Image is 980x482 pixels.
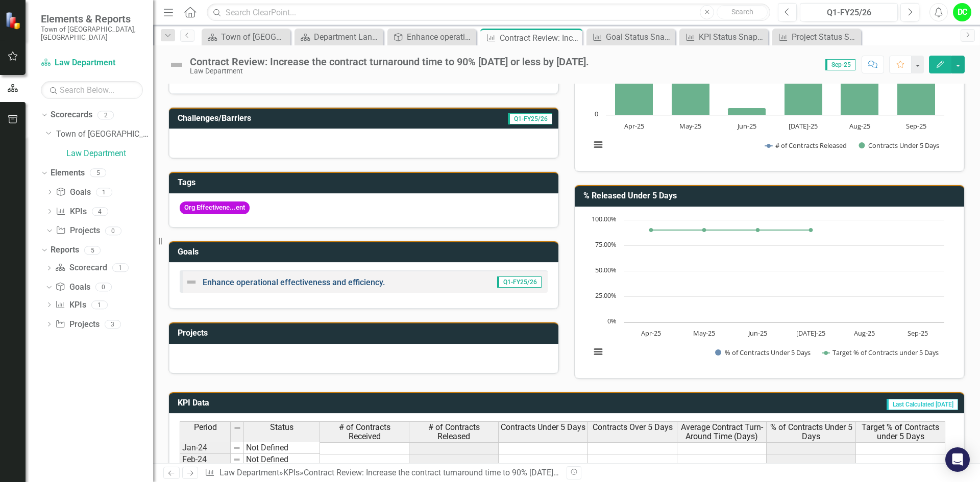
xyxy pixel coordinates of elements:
[84,246,101,255] div: 5
[203,277,385,287] a: Enhance operational effectiveness and efficiency.
[825,59,855,70] span: Sep-25
[728,108,766,115] path: Jun-25, 1. Contracts Under 5 Days.
[497,276,542,288] span: Q1-FY25/26
[585,8,953,161] div: Chart. Highcharts interactive chart.
[270,423,293,432] span: Status
[92,207,108,216] div: 4
[591,138,605,152] button: View chart menu, Chart
[589,31,673,43] a: Goal Status Snapshot
[178,114,410,123] h3: Challenges/Barriers
[592,214,617,223] text: 100.00%
[56,225,100,237] a: Projects
[606,31,673,43] div: Goal Status Snapshot
[219,468,279,477] a: Law Department
[682,31,766,43] a: KPI Status Snapshot
[221,31,288,43] div: Town of [GEOGRAPHIC_DATA] Page
[775,31,859,43] a: Project Status Snapshot
[769,423,853,441] span: % of Contracts Under 5 Days
[595,240,617,249] text: 75.00%
[649,228,653,232] path: Apr-25, 90. Target % of Contracts under 5 Days.
[717,5,768,19] button: Search
[322,423,407,441] span: # of Contracts Received
[702,228,706,232] path: May-25, 90. Target % of Contracts under 5 Days.
[595,109,598,118] text: 0
[765,141,847,150] button: Show # of Contracts Released
[792,31,859,43] div: Project Status Snapshot
[906,121,926,131] text: Sep-25
[314,31,381,43] div: Department Landing Page
[185,276,198,288] img: Not Defined
[809,228,813,232] path: Jul-25, 90. Target % of Contracts under 5 Days.
[204,31,288,43] a: Town of [GEOGRAPHIC_DATA] Page
[66,148,153,160] a: Law Department
[244,442,320,454] td: Not Defined
[859,141,940,150] button: Show Contracts Under 5 Days
[624,121,644,131] text: Apr-25
[233,455,241,464] img: 8DAGhfEEPCf229AAAAAElFTkSuQmCC
[51,109,92,121] a: Scorecards
[615,54,653,115] path: Apr-25, 9. Contracts Under 5 Days.
[699,31,766,43] div: KPI Status Snapshot
[190,56,589,67] div: Contract Review: Increase the contract turnaround time to 90% [DATE] or less by [DATE].
[411,423,496,441] span: # of Contracts Released
[822,348,940,357] button: Show Target % of Contracts under 5 Days
[105,226,121,235] div: 0
[737,121,756,131] text: Jun-25
[55,282,90,293] a: Goals
[41,57,143,69] a: Law Department
[244,454,320,466] td: Not Defined
[205,467,559,479] div: » »
[178,247,553,257] h3: Goals
[168,57,185,73] img: Not Defined
[693,328,715,338] text: May-25
[55,262,107,274] a: Scorecard
[91,300,108,309] div: 1
[641,328,661,338] text: Apr-25
[585,8,949,161] svg: Interactive chart
[593,423,673,432] span: Contracts Over 5 Days
[800,3,898,21] button: Q1-FY25/26
[849,121,870,131] text: Aug-25
[105,320,121,328] div: 3
[178,398,415,408] h3: KPI Data
[41,13,143,25] span: Elements & Reports
[679,121,701,131] text: May-25
[390,31,474,43] a: Enhance operational effectiveness and efficiency.
[5,11,23,29] img: ClearPoint Strategy
[233,424,241,432] img: 8DAGhfEEPCf229AAAAAElFTkSuQmCC
[500,32,580,44] div: Contract Review: Increase the contract turnaround time to 90% [DATE] or less by [DATE].
[90,169,106,177] div: 5
[854,328,875,338] text: Aug-25
[95,283,112,292] div: 0
[607,316,617,325] text: 0%
[51,167,85,179] a: Elements
[55,299,86,311] a: KPIs
[283,468,300,477] a: KPIs
[785,81,823,115] path: Jul-25, 5. Contracts Under 5 Days.
[55,319,99,331] a: Projects
[858,423,943,441] span: Target % of Contracts under 5 Days
[41,25,143,42] small: Town of [GEOGRAPHIC_DATA], [GEOGRAPHIC_DATA]
[501,423,585,432] span: Contracts Under 5 Days
[789,121,818,131] text: [DATE]-25
[649,228,813,232] g: Target % of Contracts under 5 Days, series 2 of 2. Line with 6 data points.
[180,442,231,454] td: Jan-24
[583,191,959,200] h3: % Released Under 5 Days
[56,187,90,198] a: Goals
[595,265,617,274] text: 50.00%
[180,201,250,214] span: Org Effectivene...ent
[796,328,825,338] text: [DATE]-25
[297,31,381,43] a: Department Landing Page
[190,67,589,75] div: Law Department
[178,178,553,187] h3: Tags
[715,348,812,357] button: Show % of Contracts Under 5 Days
[756,228,760,232] path: Jun-25, 90. Target % of Contracts under 5 Days.
[803,7,894,19] div: Q1-FY25/26
[887,399,958,410] span: Last Calculated [DATE]
[953,3,971,21] button: DC
[908,328,928,338] text: Sep-25
[56,206,86,218] a: KPIs
[945,447,970,472] div: Open Intercom Messenger
[407,31,474,43] div: Enhance operational effectiveness and efficiency.
[304,468,618,477] div: Contract Review: Increase the contract turnaround time to 90% [DATE] or less by [DATE].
